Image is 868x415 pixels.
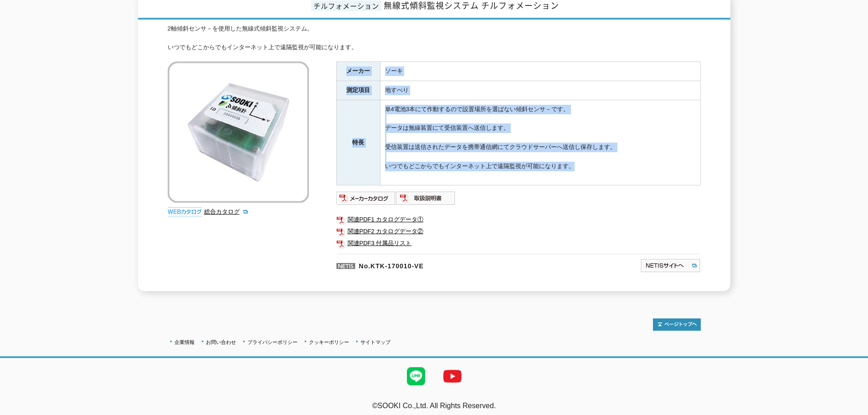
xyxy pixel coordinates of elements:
[206,339,236,345] a: お問い合わせ
[336,197,396,204] a: メーカーカタログ
[336,81,380,100] th: 測定項目
[396,191,456,205] img: 取扱説明書
[168,207,202,216] img: webカタログ
[640,258,701,273] img: NETISサイトへ
[398,358,434,395] img: LINE
[380,81,700,100] td: 地すべり
[336,100,380,185] th: 特長
[336,214,701,225] a: 関連PDF1 カタログデータ①
[336,62,380,81] th: メーカー
[247,339,298,345] a: プライバシーポリシー
[336,225,701,237] a: 関連PDF2 カタログデータ②
[168,61,309,203] img: 無線式傾斜監視システム チルフォメーション
[175,339,195,345] a: 企業情報
[311,0,381,11] span: チルフォメーション
[309,339,349,345] a: クッキーポリシー
[168,24,701,52] div: 2軸傾斜センサ－を使用した無線式傾斜監視システム。 いつでもどこからでもインターネット上で遠隔監視が可能になります。
[434,358,471,395] img: YouTube
[380,62,700,81] td: ソーキ
[336,254,552,276] p: No.KTK-170010-VE
[653,318,701,331] img: トップページへ
[360,339,390,345] a: サイトマップ
[204,208,249,215] a: 総合カタログ
[396,197,456,204] a: 取扱説明書
[336,191,396,205] img: メーカーカタログ
[336,237,701,249] a: 関連PDF3 付属品リスト
[380,100,700,185] td: 単4電池3本にて作動するので設置場所を選ばない傾斜センサ－です。 データは無線装置にて受信装置へ送信します。 受信装置は送信されたデータを携帯通信網にてクラウドサーバーへ送信し保存します。 いつ...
